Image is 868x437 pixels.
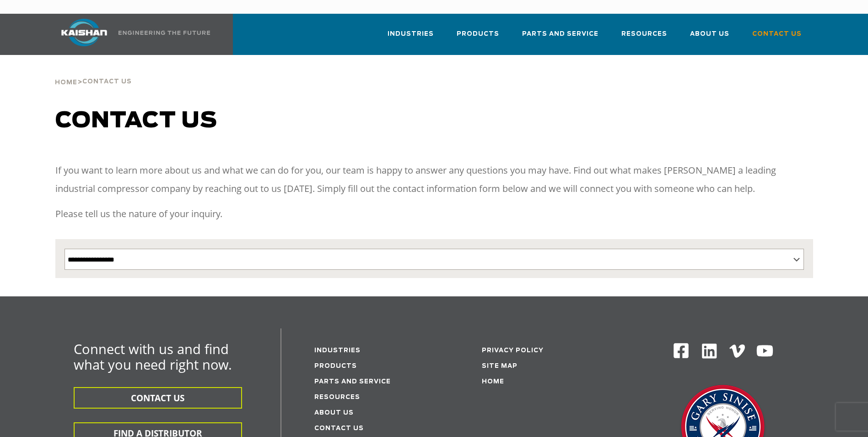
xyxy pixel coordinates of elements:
a: Resources [621,22,667,53]
span: Contact Us [752,29,802,39]
a: Industries [314,348,361,354]
a: Home [482,379,504,385]
span: Contact us [55,110,217,132]
a: Industries [388,22,434,53]
a: Home [55,78,77,86]
a: Contact Us [752,22,802,53]
span: Contact Us [82,79,132,85]
a: Parts and service [314,379,391,385]
a: Products [314,363,357,369]
img: Youtube [756,342,774,360]
a: Site Map [482,363,518,369]
p: If you want to learn more about us and what we can do for you, our team is happy to answer any qu... [55,161,813,198]
img: Vimeo [729,344,745,358]
span: Connect with us and find what you need right now. [74,340,232,373]
img: kaishan logo [50,19,119,46]
a: Contact Us [314,426,364,432]
a: About Us [314,410,354,416]
span: Parts and Service [522,29,598,39]
div: > [55,55,132,90]
img: Linkedin [701,342,718,360]
span: Products [457,29,499,39]
a: Products [457,22,499,53]
p: Please tell us the nature of your inquiry. [55,205,813,223]
img: Facebook [673,342,690,359]
a: Parts and Service [522,22,598,53]
a: Resources [314,394,360,400]
span: Resources [621,29,667,39]
span: Industries [388,29,434,39]
span: About Us [690,29,729,39]
button: CONTACT US [74,387,242,409]
img: Engineering the future [119,31,210,35]
a: Privacy Policy [482,348,544,354]
span: Home [55,80,77,86]
a: Kaishan USA [50,14,212,55]
a: About Us [690,22,729,53]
